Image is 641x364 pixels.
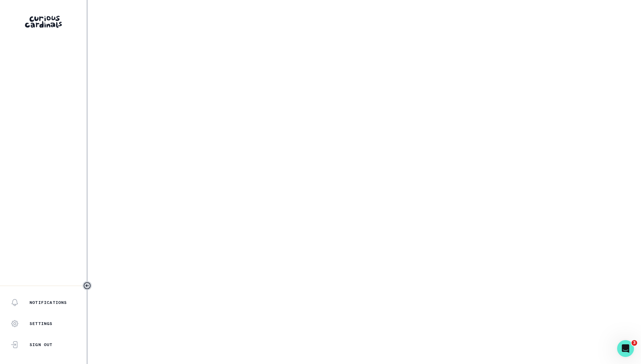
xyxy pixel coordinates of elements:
p: Notifications [30,300,67,305]
p: Settings [30,321,53,326]
span: 3 [632,340,637,346]
p: Sign Out [30,342,53,347]
iframe: Intercom live chat [617,340,634,357]
img: Curious Cardinals Logo [25,16,62,28]
button: Toggle sidebar [83,281,92,290]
